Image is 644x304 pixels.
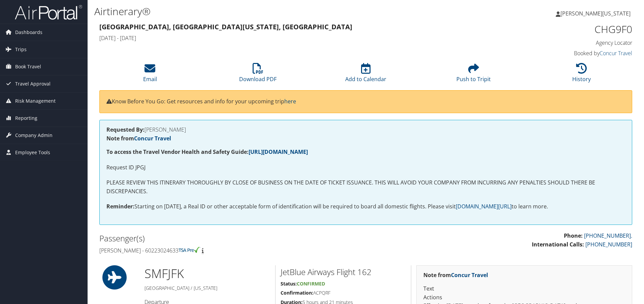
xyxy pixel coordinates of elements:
[106,126,144,133] strong: Requested By:
[106,135,171,142] strong: Note from
[99,233,361,244] h2: Passenger(s)
[15,58,41,75] span: Book Travel
[179,247,200,253] img: tsa-precheck.png
[144,285,270,292] h5: [GEOGRAPHIC_DATA] / [US_STATE]
[143,67,157,83] a: Email
[15,4,82,20] img: airportal-logo.png
[281,290,406,296] h5: ACPQRF
[15,110,37,127] span: Reporting
[560,10,631,17] span: [PERSON_NAME][US_STATE]
[99,34,496,42] h4: [DATE] - [DATE]
[99,247,361,254] h4: [PERSON_NAME] - 60223024633
[297,280,325,287] span: Confirmed
[585,241,632,248] a: [PHONE_NUMBER]
[281,290,313,296] strong: Confirmation:
[284,98,296,105] a: here
[572,67,591,83] a: History
[600,49,632,57] a: Concur Travel
[134,135,171,142] a: Concur Travel
[99,22,352,31] strong: [GEOGRAPHIC_DATA], [GEOGRAPHIC_DATA] [US_STATE], [GEOGRAPHIC_DATA]
[281,280,297,287] strong: Status:
[106,127,625,132] h4: [PERSON_NAME]
[564,232,583,239] strong: Phone:
[106,163,625,172] p: Request ID JPGJ
[15,41,27,58] span: Trips
[106,148,308,156] strong: To access the Travel Vendor Health and Safety Guide:
[345,67,386,83] a: Add to Calendar
[507,22,632,36] h1: CHG9F0
[507,49,632,57] h4: Booked by
[15,75,51,92] span: Travel Approval
[106,178,625,196] p: PLEASE REVIEW THIS ITINERARY THOROUGHLY BY CLOSE OF BUSINESS ON THE DATE OF TICKET ISSUANCE. THIS...
[556,3,637,24] a: [PERSON_NAME][US_STATE]
[281,266,406,278] h2: JetBlue Airways Flight 162
[507,39,632,46] h4: Agency Locator
[456,203,512,210] a: [DOMAIN_NAME][URL]
[144,265,270,282] h1: SMF JFK
[451,271,488,279] a: Concur Travel
[106,202,625,211] p: Starting on [DATE], a Real ID or other acceptable form of identification will be required to boar...
[15,144,50,161] span: Employee Tools
[532,241,584,248] strong: International Calls:
[584,232,632,239] a: [PHONE_NUMBER].
[106,97,625,106] p: Know Before You Go: Get resources and info for your upcoming trip
[106,203,134,210] strong: Reminder:
[239,67,277,83] a: Download PDF
[94,4,456,19] h1: Airtinerary®
[15,127,53,144] span: Company Admin
[15,93,56,109] span: Risk Management
[249,148,308,156] a: [URL][DOMAIN_NAME]
[456,67,491,83] a: Push to Tripit
[15,24,42,41] span: Dashboards
[423,271,488,279] strong: Note from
